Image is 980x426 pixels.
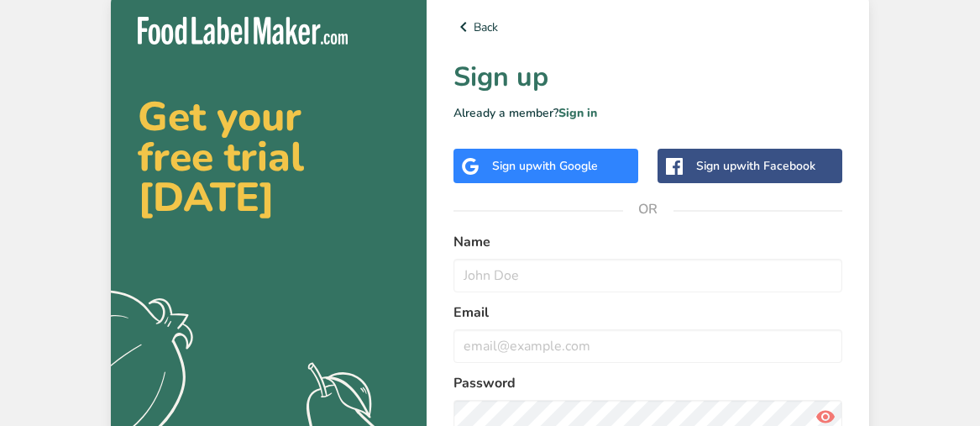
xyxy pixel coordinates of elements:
input: email@example.com [453,329,842,363]
p: Already a member? [453,104,842,122]
span: with Google [532,158,598,174]
a: Back [453,17,842,37]
input: John Doe [453,259,842,292]
span: with Facebook [736,158,815,174]
span: OR [623,184,673,234]
img: Food Label Maker [138,17,348,45]
div: Sign up [492,157,598,175]
label: Email [453,302,842,323]
label: Password [453,373,842,393]
div: Sign up [696,157,815,175]
a: Sign in [558,105,597,121]
label: Name [453,232,842,252]
h2: Get your free trial [DATE] [138,97,400,218]
h1: Sign up [453,57,842,97]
